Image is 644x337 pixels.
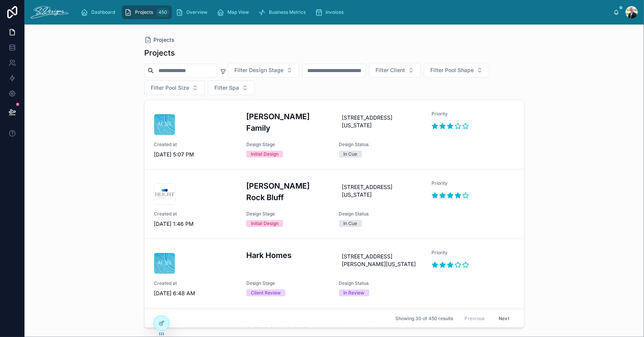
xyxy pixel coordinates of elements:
[227,9,249,15] span: Map View
[395,316,453,322] span: Showing 30 of 450 results
[376,66,405,74] span: Filter Client
[214,84,239,92] span: Filter Spa
[153,36,175,44] span: Projects
[154,289,237,297] span: [DATE] 6:48 AM
[342,253,419,268] span: [STREET_ADDRESS][PERSON_NAME][US_STATE]
[145,169,524,238] a: [PERSON_NAME] Rock Bluff[STREET_ADDRESS][US_STATE]PriorityCreated at[DATE] 1:46 PMDesign StageIni...
[31,6,68,18] img: App logo
[246,250,329,261] h3: Hark Homes
[208,81,255,95] button: Select Button
[339,211,422,217] span: Design Status
[246,111,329,134] h3: [PERSON_NAME] Family
[313,5,349,19] a: Invoices
[122,5,172,19] a: Projects450
[228,63,299,77] button: Select Button
[246,280,329,286] span: Design Stage
[339,141,422,148] span: Design Status
[251,220,278,227] div: Initial Design
[246,180,329,203] h3: [PERSON_NAME] Rock Bluff
[234,66,283,74] span: Filter Design Stage
[342,183,419,199] span: [STREET_ADDRESS][US_STATE]
[74,4,613,21] div: scrollable content
[144,48,175,58] h1: Projects
[91,9,115,15] span: Dashboard
[144,81,205,95] button: Select Button
[432,180,515,186] span: Priority
[151,84,189,92] span: Filter Pool Size
[154,220,237,228] span: [DATE] 1:46 PM
[342,114,419,129] span: [STREET_ADDRESS][US_STATE]
[144,36,175,44] a: Projects
[432,250,515,256] span: Priority
[154,151,237,158] span: [DATE] 5:07 PM
[430,66,474,74] span: Filter Pool Shape
[251,151,278,158] div: Initial Design
[78,5,120,19] a: Dashboard
[369,63,421,77] button: Select Button
[145,238,524,308] a: Hark Homes[STREET_ADDRESS][PERSON_NAME][US_STATE]PriorityCreated at[DATE] 6:48 AMDesign StageClie...
[135,9,153,15] span: Projects
[173,5,213,19] a: Overview
[154,211,237,217] span: Created at
[432,111,515,117] span: Priority
[145,100,524,169] a: [PERSON_NAME] Family[STREET_ADDRESS][US_STATE]PriorityCreated at[DATE] 5:07 PMDesign StageInitial...
[339,280,422,286] span: Design Status
[246,141,329,148] span: Design Stage
[344,220,357,227] div: In Cue
[246,211,329,217] span: Design Stage
[154,280,237,286] span: Created at
[251,289,281,296] div: Client Review
[344,151,357,158] div: In Cue
[154,141,237,148] span: Created at
[493,312,515,324] button: Next
[156,8,170,17] div: 450
[326,9,344,15] span: Invoices
[256,5,311,19] a: Business Metrics
[424,63,489,77] button: Select Button
[214,5,254,19] a: Map View
[269,9,306,15] span: Business Metrics
[186,9,208,15] span: Overview
[344,289,365,296] div: In Review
